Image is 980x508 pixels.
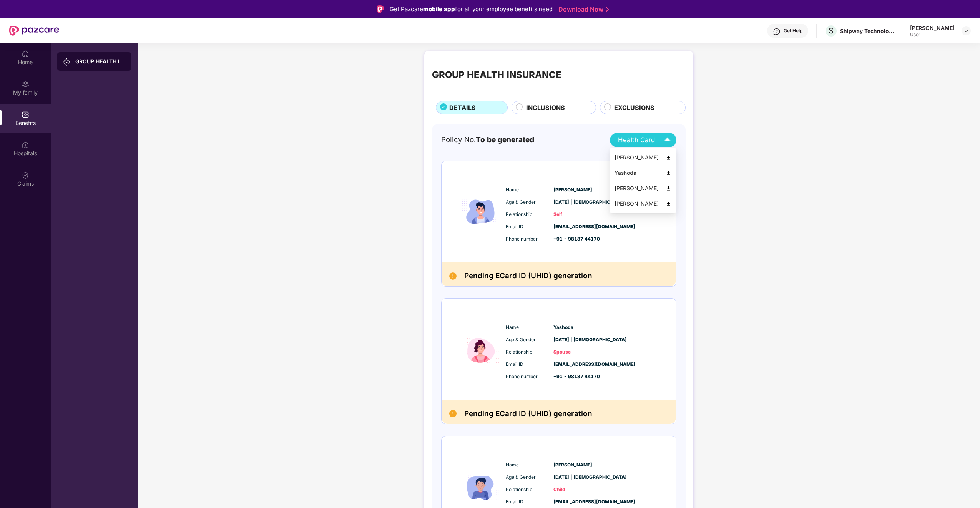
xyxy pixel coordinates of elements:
[614,103,654,113] span: EXCLUSIONS
[544,235,546,243] span: :
[615,153,671,162] div: [PERSON_NAME]
[544,485,546,494] span: :
[377,5,384,13] img: Logo
[544,461,546,469] span: :
[553,199,592,206] span: [DATE] | [DEMOGRAPHIC_DATA]
[553,373,592,380] span: +91 - 98187 44170
[910,24,955,32] div: [PERSON_NAME]
[829,26,834,35] span: S
[432,68,561,82] div: GROUP HEALTH INSURANCE
[449,103,476,113] span: DETAILS
[553,324,592,331] span: Yashoda
[544,323,546,332] span: :
[464,408,592,420] h2: Pending ECard ID (UHID) generation
[526,103,565,113] span: INCLUSIONS
[458,306,504,392] img: icon
[666,201,671,207] img: svg+xml;base64,PHN2ZyB4bWxucz0iaHR0cDovL3d3dy53My5vcmcvMjAwMC9zdmciIHdpZHRoPSI0OCIgaGVpZ2h0PSI0OC...
[458,169,504,255] img: icon
[666,155,671,161] img: svg+xml;base64,PHN2ZyB4bWxucz0iaHR0cDovL3d3dy53My5vcmcvMjAwMC9zdmciIHdpZHRoPSI0OCIgaGVpZ2h0PSI0OC...
[606,5,609,13] img: Stroke
[390,5,553,14] div: Get Pazcare for all your employee benefits need
[553,186,592,194] span: [PERSON_NAME]
[506,349,544,356] span: Relationship
[615,184,671,193] div: [PERSON_NAME]
[9,26,59,36] img: New Pazcare Logo
[464,270,592,282] h2: Pending ECard ID (UHID) generation
[840,27,894,35] div: Shipway Technology Pvt. Ltd
[553,462,592,469] span: [PERSON_NAME]
[544,360,546,369] span: :
[544,210,546,219] span: :
[423,5,455,13] strong: mobile app
[441,134,534,146] div: Policy No:
[544,372,546,381] span: :
[553,336,592,344] span: [DATE] | [DEMOGRAPHIC_DATA]
[661,133,674,147] img: Icuh8uwCUCF+XjCZyLQsAKiDCM9HiE6CMYmKQaPGkZKaA32CAAACiQcFBJY0IsAAAAASUVORK5CYII=
[544,186,546,194] span: :
[618,135,655,145] span: Health Card
[553,211,592,218] span: Self
[22,141,29,149] img: svg+xml;base64,PHN2ZyBpZD0iSG9zcGl0YWxzIiB4bWxucz0iaHR0cDovL3d3dy53My5vcmcvMjAwMC9zdmciIHdpZHRoPS...
[506,474,544,481] span: Age & Gender
[22,50,29,58] img: svg+xml;base64,PHN2ZyBpZD0iSG9tZSIgeG1sbnM9Imh0dHA6Ly93d3cudzMub3JnLzIwMDAvc3ZnIiB3aWR0aD0iMjAiIG...
[666,170,671,176] img: svg+xml;base64,PHN2ZyB4bWxucz0iaHR0cDovL3d3dy53My5vcmcvMjAwMC9zdmciIHdpZHRoPSI0OCIgaGVpZ2h0PSI0OC...
[910,32,955,38] div: User
[784,28,802,34] div: Get Help
[22,111,29,118] img: svg+xml;base64,PHN2ZyBpZD0iQmVuZWZpdHMiIHhtbG5zPSJodHRwOi8vd3d3LnczLm9yZy8yMDAwL3N2ZyIgd2lkdGg9Ij...
[506,186,544,194] span: Name
[544,222,546,231] span: :
[506,486,544,493] span: Relationship
[553,361,592,368] span: [EMAIL_ADDRESS][DOMAIN_NAME]
[544,335,546,344] span: :
[75,58,125,65] div: GROUP HEALTH INSURANCE
[506,361,544,368] span: Email ID
[615,199,671,208] div: [PERSON_NAME]
[506,211,544,218] span: Relationship
[544,498,546,506] span: :
[666,186,671,191] img: svg+xml;base64,PHN2ZyB4bWxucz0iaHR0cDovL3d3dy53My5vcmcvMjAwMC9zdmciIHdpZHRoPSI0OCIgaGVpZ2h0PSI0OC...
[553,474,592,481] span: [DATE] | [DEMOGRAPHIC_DATA]
[506,223,544,231] span: Email ID
[610,133,676,147] button: Health Card
[544,198,546,206] span: :
[22,171,29,179] img: svg+xml;base64,PHN2ZyBpZD0iQ2xhaW0iIHhtbG5zPSJodHRwOi8vd3d3LnczLm9yZy8yMDAwL3N2ZyIgd2lkdGg9IjIwIi...
[963,28,969,34] img: svg+xml;base64,PHN2ZyBpZD0iRHJvcGRvd24tMzJ4MzIiIHhtbG5zPSJodHRwOi8vd3d3LnczLm9yZy8yMDAwL3N2ZyIgd2...
[773,28,781,35] img: svg+xml;base64,PHN2ZyBpZD0iSGVscC0zMngzMiIgeG1sbnM9Imh0dHA6Ly93d3cudzMub3JnLzIwMDAvc3ZnIiB3aWR0aD...
[506,373,544,380] span: Phone number
[553,236,592,243] span: +91 - 98187 44170
[558,5,606,13] a: Download Now
[506,324,544,331] span: Name
[544,473,546,481] span: :
[22,80,29,88] img: svg+xml;base64,PHN2ZyB3aWR0aD0iMjAiIGhlaWdodD0iMjAiIHZpZXdCb3g9IjAgMCAyMCAyMCIgZmlsbD0ibm9uZSIgeG...
[615,169,671,177] div: Yashoda
[553,349,592,356] span: Spouse
[449,410,457,417] img: Pending
[553,498,592,506] span: [EMAIL_ADDRESS][DOMAIN_NAME]
[553,486,592,493] span: Child
[506,236,544,243] span: Phone number
[506,462,544,469] span: Name
[63,58,71,66] img: svg+xml;base64,PHN2ZyB3aWR0aD0iMjAiIGhlaWdodD0iMjAiIHZpZXdCb3g9IjAgMCAyMCAyMCIgZmlsbD0ibm9uZSIgeG...
[553,223,592,231] span: [EMAIL_ADDRESS][DOMAIN_NAME]
[476,135,534,144] span: To be generated
[506,199,544,206] span: Age & Gender
[506,498,544,506] span: Email ID
[544,348,546,356] span: :
[449,272,457,280] img: Pending
[506,336,544,344] span: Age & Gender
